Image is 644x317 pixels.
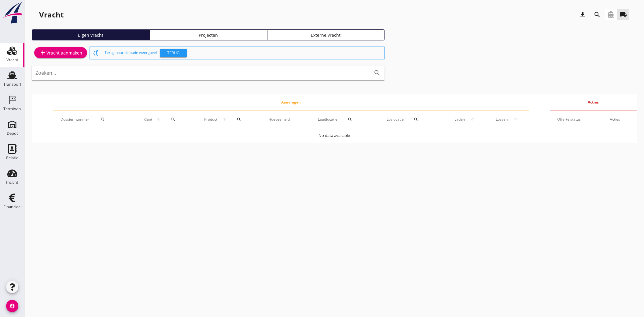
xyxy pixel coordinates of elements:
div: Terug naar de oude weergave? [105,47,382,59]
a: Projecten [149,29,267,40]
i: add [39,49,46,56]
i: arrow_upward [154,117,163,122]
div: Vracht [39,10,64,20]
div: Externe vracht [270,32,382,38]
div: Hoeveelheid [268,117,303,122]
i: switch_access_shortcut [92,49,100,57]
div: Inzicht [6,180,18,184]
i: account_circle [6,300,18,312]
div: Transport [3,82,21,86]
img: logo-small.a267ee39.svg [1,2,23,24]
a: Vracht aanmaken [34,47,87,58]
div: Terminals [3,107,21,111]
th: Acties [550,94,637,111]
td: No data available [32,128,637,143]
div: Depot [7,131,18,135]
i: search [348,117,352,122]
i: download [579,11,586,18]
span: Lossen [493,117,511,122]
i: search [414,117,418,122]
div: Eigen vracht [35,32,147,38]
th: Aanvragen [53,94,529,111]
div: Relatie [6,156,18,160]
span: Product [202,117,220,122]
div: Laadlocatie [318,112,372,127]
div: Terug [162,50,184,56]
div: Financieel [3,205,21,209]
div: Acties [610,117,629,122]
i: search [374,69,381,77]
i: arrow_upward [511,117,521,122]
div: Loslocatie [387,112,437,127]
input: Zoeken... [35,68,364,78]
i: search [594,11,601,18]
i: directions_boat [607,11,614,18]
div: Projecten [152,32,264,38]
a: Externe vracht [267,29,385,40]
span: Klant [142,117,154,122]
div: Offerte status [557,117,595,122]
div: Vracht aanmaken [39,49,82,56]
button: Terug [160,49,187,57]
i: search [100,117,105,122]
i: local_shipping [620,11,627,18]
span: Laden [452,117,468,122]
i: search [237,117,241,122]
i: arrow_upward [219,117,229,122]
div: Vracht [6,58,18,62]
div: Dossier nummer [61,112,127,127]
a: Eigen vracht [32,29,149,40]
i: arrow_upward [468,117,478,122]
i: search [171,117,176,122]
